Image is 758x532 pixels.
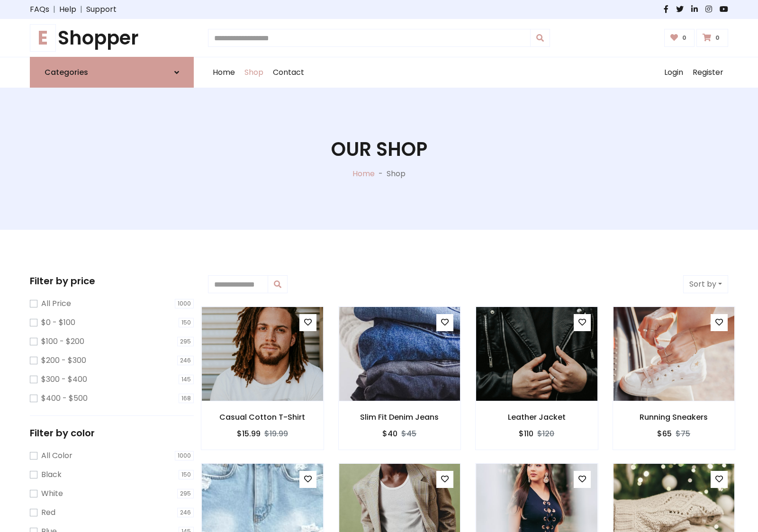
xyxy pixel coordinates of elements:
a: 0 [664,29,695,47]
a: Shop [240,57,268,88]
span: 1000 [175,299,194,308]
a: FAQs [30,4,49,15]
span: 150 [179,318,194,327]
span: 295 [177,489,194,498]
label: $0 - $100 [41,317,75,328]
span: | [76,4,86,15]
span: 168 [179,394,194,403]
del: $120 [537,428,554,439]
del: $75 [676,428,690,439]
span: 0 [713,34,722,42]
span: 150 [179,470,194,479]
a: Login [659,57,688,88]
label: $400 - $500 [41,393,88,404]
h5: Filter by price [30,275,194,287]
a: EShopper [30,27,194,49]
p: - [375,168,387,180]
label: Red [41,507,55,518]
span: 246 [177,356,194,365]
h5: Filter by color [30,427,194,439]
label: White [41,488,63,499]
span: 0 [680,34,689,42]
h6: Leather Jacket [476,413,598,422]
h6: $65 [657,429,672,438]
h1: Our Shop [331,138,427,161]
h6: $40 [382,429,397,438]
span: | [49,4,59,15]
h6: Categories [45,68,88,77]
a: Home [352,168,375,179]
span: 295 [177,337,194,346]
button: Sort by [683,275,728,293]
a: Categories [30,57,194,88]
label: $200 - $300 [41,355,86,366]
h6: $15.99 [237,429,261,438]
label: $100 - $200 [41,336,84,347]
h1: Shopper [30,27,194,49]
del: $45 [401,428,416,439]
a: Support [86,4,117,15]
span: 246 [177,508,194,517]
span: E [30,24,56,52]
label: Black [41,469,62,480]
a: Contact [268,57,309,88]
label: All Color [41,450,72,461]
del: $19.99 [264,428,288,439]
a: Home [208,57,240,88]
p: Shop [387,168,406,180]
h6: $110 [519,429,533,438]
a: Register [688,57,728,88]
span: 1000 [175,451,194,460]
label: All Price [41,298,71,309]
span: 145 [179,375,194,384]
label: $300 - $400 [41,374,87,385]
a: 0 [696,29,728,47]
h6: Slim Fit Denim Jeans [339,413,461,422]
h6: Running Sneakers [613,413,735,422]
a: Help [59,4,76,15]
h6: Casual Cotton T-Shirt [201,413,324,422]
